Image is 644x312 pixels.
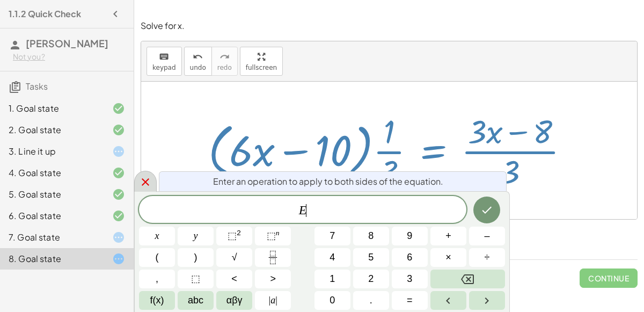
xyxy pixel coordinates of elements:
[314,291,350,310] button: 0
[469,248,505,267] button: Divide
[392,227,428,245] button: 9
[112,166,125,179] i: Task finished and correct.
[392,270,428,288] button: 3
[26,81,48,92] span: Tasks
[368,272,374,286] span: 2
[407,229,412,243] span: 9
[392,291,428,310] button: Equals
[407,272,412,286] span: 3
[407,250,412,265] span: 6
[353,270,389,288] button: 2
[9,124,95,136] div: 2. Goal state
[112,145,125,158] i: Task started.
[112,209,125,222] i: Task finished and correct.
[368,250,374,265] span: 5
[26,37,108,49] span: [PERSON_NAME]
[353,248,389,267] button: 5
[112,252,125,265] i: Task started.
[368,229,374,243] span: 8
[430,227,466,245] button: Plus
[314,270,350,288] button: 1
[407,293,413,308] span: =
[139,270,175,288] button: ,
[156,272,158,286] span: ,
[269,295,271,306] span: |
[330,293,335,308] span: 0
[330,272,335,286] span: 1
[314,248,350,267] button: 4
[112,231,125,244] i: Task started.
[330,229,335,243] span: 7
[216,227,252,245] button: Squared
[276,229,280,237] sup: n
[330,250,335,265] span: 4
[430,291,466,310] button: Left arrow
[178,291,214,310] button: Alphabet
[112,124,125,136] i: Task finished and correct.
[299,203,307,217] var: E
[9,188,95,201] div: 5. Goal state
[255,248,291,267] button: Fraction
[216,248,252,267] button: Square root
[445,229,451,243] span: +
[155,229,159,243] span: x
[469,291,505,310] button: Right arrow
[240,47,283,76] button: fullscreen
[228,230,237,241] span: ⬚
[213,175,443,188] span: Enter an operation to apply to both sides of the equation.
[216,270,252,288] button: Less than
[159,50,169,63] i: keyboard
[275,295,277,306] span: |
[353,227,389,245] button: 8
[445,250,451,265] span: ×
[178,248,214,267] button: )
[270,272,276,286] span: >
[255,291,291,310] button: Absolute value
[184,47,212,76] button: undoundo
[226,293,243,308] span: αβγ
[139,291,175,310] button: Functions
[191,272,200,286] span: ⬚
[219,50,230,63] i: redo
[9,102,95,115] div: 1. Goal state
[484,229,489,243] span: –
[139,248,175,267] button: (
[353,291,389,310] button: .
[246,64,277,71] span: fullscreen
[306,204,306,217] span: ​
[188,293,203,308] span: abc
[194,229,198,243] span: y
[430,248,466,267] button: Times
[9,145,95,158] div: 3. Line it up
[13,52,125,62] div: Not you?
[269,293,277,308] span: a
[9,209,95,222] div: 6. Goal state
[141,20,638,32] p: Solve for x.
[150,293,164,308] span: f(x)
[112,188,125,201] i: Task finished and correct.
[314,227,350,245] button: 7
[231,272,237,286] span: <
[485,250,490,265] span: ÷
[255,270,291,288] button: Greater than
[193,50,203,63] i: undo
[156,250,159,265] span: (
[237,229,241,237] sup: 2
[216,291,252,310] button: Greek alphabet
[211,47,238,76] button: redoredo
[147,47,182,76] button: keyboardkeypad
[267,230,276,241] span: ⬚
[178,270,214,288] button: Placeholder
[152,64,176,71] span: keypad
[217,64,232,71] span: redo
[473,197,500,223] button: Done
[430,270,505,288] button: Backspace
[9,231,95,244] div: 7. Goal state
[194,250,197,265] span: )
[112,102,125,115] i: Task finished and correct.
[9,8,81,20] h4: 1.1.2 Quick Check
[9,252,95,265] div: 8. Goal state
[190,64,206,71] span: undo
[178,227,214,245] button: y
[469,227,505,245] button: Minus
